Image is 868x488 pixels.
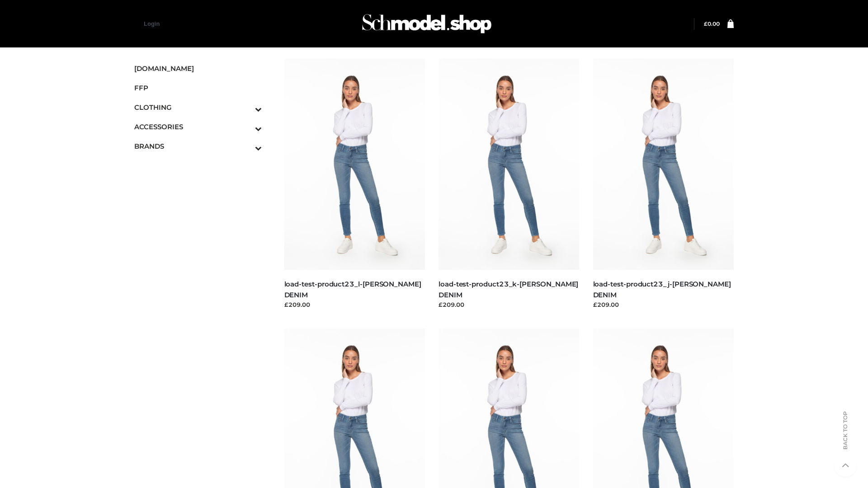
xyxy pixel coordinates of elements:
a: load-test-product23_k-[PERSON_NAME] DENIM [439,280,578,299]
a: ACCESSORIESToggle Submenu [134,117,262,136]
div: £209.00 [439,300,580,309]
button: Toggle Submenu [230,117,262,136]
button: Toggle Submenu [230,136,262,156]
a: CLOTHINGToggle Submenu [134,98,262,117]
a: load-test-product23_l-[PERSON_NAME] DENIM [284,280,421,299]
a: £0.00 [704,20,720,27]
a: FFP [134,78,262,98]
span: £ [704,20,708,27]
button: Toggle Submenu [230,98,262,117]
img: Schmodel Admin 964 [359,6,495,42]
span: [DOMAIN_NAME] [134,63,262,74]
a: Login [144,20,160,27]
span: BRANDS [134,141,262,151]
a: [DOMAIN_NAME] [134,59,262,78]
div: £209.00 [284,300,425,309]
div: £209.00 [593,300,734,309]
bdi: 0.00 [704,20,720,27]
span: FFP [134,83,262,93]
span: ACCESSORIES [134,122,262,132]
a: BRANDSToggle Submenu [134,136,262,156]
span: Back to top [834,427,857,450]
a: load-test-product23_j-[PERSON_NAME] DENIM [593,280,731,299]
span: CLOTHING [134,102,262,113]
